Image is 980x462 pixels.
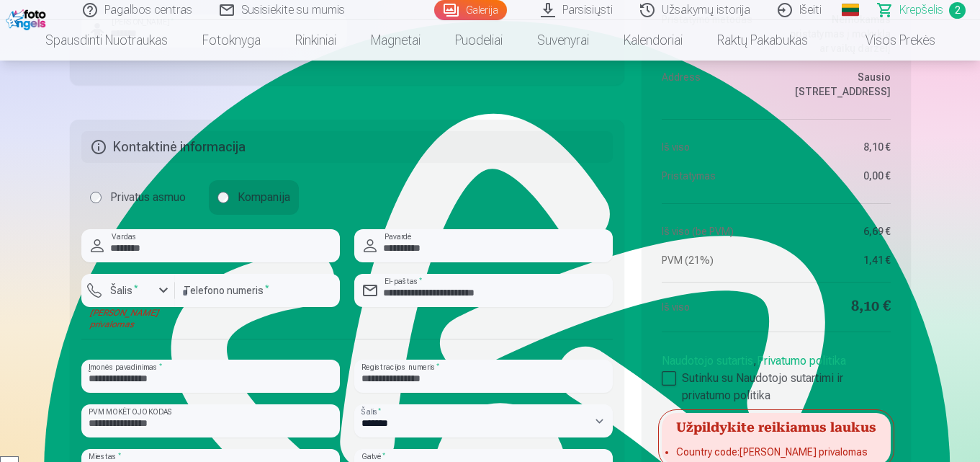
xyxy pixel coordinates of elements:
div: [PERSON_NAME] privalomas [81,307,175,330]
a: Rinkiniai [278,20,354,61]
dt: Iš viso [662,297,769,317]
a: Suvenyrai [520,20,606,61]
dd: 8,10 € [783,140,891,154]
dt: Pristatymas [662,169,769,183]
a: Privatumo politika [757,354,846,368]
a: Raktų pakabukas [700,20,825,61]
dt: PVM (21%) [662,253,769,267]
dd: 0,00 € [783,169,891,183]
input: Kompanija [217,192,229,203]
img: /fa2 [6,6,50,30]
button: Šalis* [81,274,175,307]
label: Privatus asmuo [81,180,194,215]
dd: 6,69 € [783,224,891,239]
dd: 1,41 € [783,253,891,267]
a: Fotoknyga [185,20,278,61]
a: Visos prekės [825,20,953,61]
h5: Užpildykite reikiamus laukus [662,413,890,439]
dt: Address [662,70,769,99]
label: Sutinku su Naudotojo sutartimi ir privatumo politika [662,370,890,404]
span: Krepšelis [899,1,943,19]
a: Magnetai [354,20,438,61]
dt: Iš viso [662,140,769,154]
a: Spausdinti nuotraukas [28,20,185,61]
dd: 8,10 € [783,297,891,317]
a: Kalendoriai [606,20,700,61]
span: 2 [949,2,966,19]
dt: Iš viso (be PVM) [662,224,769,239]
input: Privatus asmuo [90,192,102,203]
dd: Sausio [STREET_ADDRESS] [783,70,891,99]
h5: Kontaktinė informacija [81,131,613,163]
label: Šalis [104,283,144,298]
a: Puodeliai [438,20,520,61]
a: Naudotojo sutartis [662,354,753,368]
li: Country code : [PERSON_NAME] privalomas [676,445,876,459]
div: , [662,347,890,404]
label: Kompanija [209,180,299,215]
